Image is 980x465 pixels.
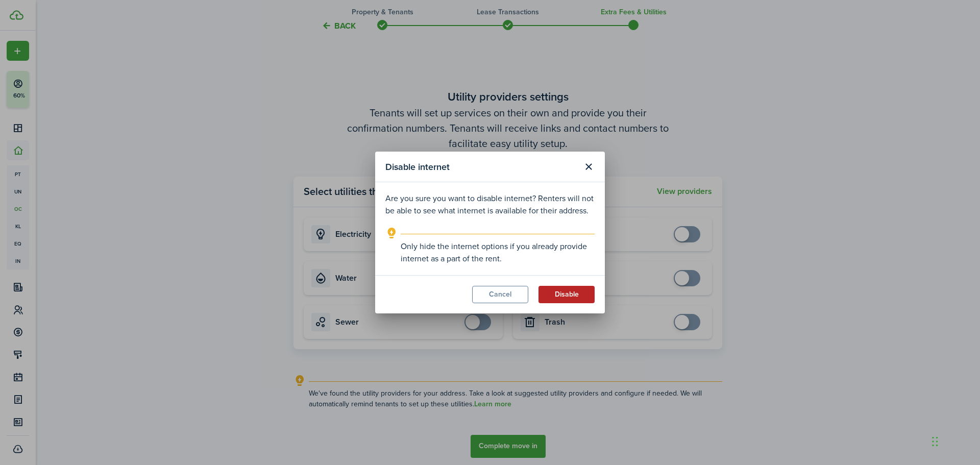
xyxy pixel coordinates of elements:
[385,192,595,217] p: Are you sure you want to disable internet? Renters will not be able to see what internet is avail...
[580,158,597,176] button: Close modal
[810,355,980,465] iframe: Chat Widget
[385,157,577,177] modal-title: Disable internet
[401,240,595,265] explanation-description: Only hide the internet options if you already provide internet as a part of the rent.
[538,286,595,303] button: Disable
[385,227,398,239] i: outline
[472,286,528,303] button: Cancel
[932,426,938,457] div: Drag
